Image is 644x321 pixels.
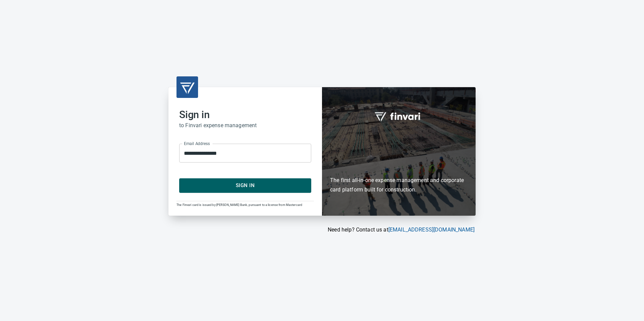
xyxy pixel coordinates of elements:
img: fullword_logo_white.png [374,108,424,124]
h2: Sign in [179,109,311,121]
span: Sign In [187,181,304,190]
a: [EMAIL_ADDRESS][DOMAIN_NAME] [388,226,475,233]
h6: to Finvari expense management [179,121,311,130]
h6: The first all-in-one expense management and corporate card platform built for construction. [330,137,468,194]
p: Need help? Contact us at [168,226,475,234]
span: The Finvari card is issued by [PERSON_NAME] Bank, pursuant to a license from Mastercard [176,203,302,207]
img: transparent_logo.png [179,79,195,95]
button: Sign In [179,178,311,192]
div: Finvari [322,87,476,215]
